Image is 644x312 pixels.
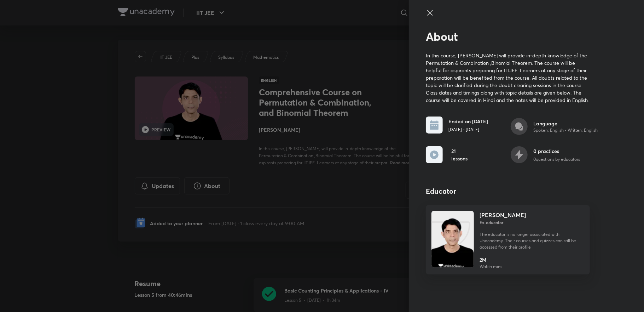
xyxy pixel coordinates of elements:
h6: Ex-educator [480,219,584,226]
h6: 21 lessons [451,147,468,162]
h2: About [426,30,603,43]
p: In this course, [PERSON_NAME] will provide in-depth knowledge of the Permutation & Combination ,B... [426,52,590,104]
p: 0 questions by educators [533,156,580,163]
h6: Language [533,120,598,127]
h4: [PERSON_NAME] [480,211,526,219]
p: The educator is no longer associated with Unacademy. Their courses and quizzes can still be acces... [480,231,584,250]
p: Watch mins [480,263,502,270]
h6: Ended on [DATE] [448,118,488,125]
img: Unacademy [431,218,474,274]
a: Unacademy[PERSON_NAME]Ex-educatorThe educator is no longer associated with Unacademy. Their cours... [426,205,590,274]
p: [DATE] - [DATE] [448,126,488,133]
h4: Educator [426,186,603,197]
p: Spoken: English • Written: English [533,127,598,134]
h6: 2M [480,256,502,263]
h6: 0 practices [533,147,580,155]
